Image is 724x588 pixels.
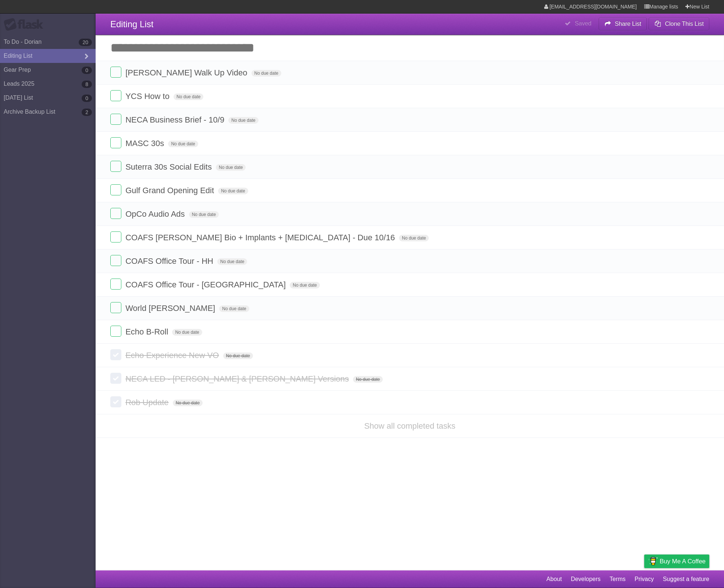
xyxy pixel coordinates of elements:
[82,67,92,74] b: 0
[252,70,281,77] span: No due date
[125,398,170,407] span: Rob Update
[216,164,246,171] span: No due date
[125,68,249,77] span: [PERSON_NAME] Walk Up Video
[110,137,121,148] label: Done
[110,67,121,78] label: Done
[218,188,248,194] span: No due date
[599,17,647,31] button: Share List
[546,572,562,586] a: About
[610,572,626,586] a: Terms
[110,255,121,266] label: Done
[174,93,203,100] span: No due date
[125,115,226,124] span: NECA Business Brief - 10/9
[290,282,320,288] span: No due date
[399,235,429,241] span: No due date
[110,279,121,290] label: Done
[110,161,121,172] label: Done
[189,211,219,218] span: No due date
[571,572,600,586] a: Developers
[615,21,641,27] b: Share List
[110,373,121,384] label: Done
[110,208,121,219] label: Done
[228,117,258,124] span: No due date
[4,18,48,31] div: Flask
[79,39,92,46] b: 20
[125,280,288,289] span: COAFS Office Tour - [GEOGRAPHIC_DATA]
[660,555,706,568] span: Buy me a coffee
[219,305,249,312] span: No due date
[575,20,591,26] b: Saved
[110,90,121,101] label: Done
[649,17,709,31] button: Clone This List
[125,351,221,360] span: Echo Experience New VO
[644,555,709,568] a: Buy me a coffee
[125,256,215,266] span: COAFS Office Tour - HH
[125,186,216,195] span: Gulf Grand Opening Edit
[173,400,203,406] span: No due date
[648,555,658,567] img: Buy me a coffee
[364,421,455,431] a: Show all completed tasks
[353,376,383,383] span: No due date
[110,349,121,360] label: Done
[172,329,202,336] span: No due date
[125,162,214,171] span: Suterra 30s Social Edits
[217,258,247,265] span: No due date
[82,109,92,116] b: 2
[110,326,121,337] label: Done
[125,139,166,148] span: MASC 30s
[110,396,121,407] label: Done
[125,92,171,101] span: YCS How to
[223,353,253,359] span: No due date
[125,374,351,383] span: NECA LED - [PERSON_NAME] & [PERSON_NAME] Versions
[110,114,121,125] label: Done
[125,304,217,313] span: World [PERSON_NAME]
[125,233,397,242] span: COAFS [PERSON_NAME] Bio + Implants + [MEDICAL_DATA] - Due 10/16
[110,184,121,195] label: Done
[635,572,654,586] a: Privacy
[82,95,92,102] b: 0
[168,141,198,147] span: No due date
[82,81,92,88] b: 8
[125,327,170,336] span: Echo B-Roll
[110,19,153,29] span: Editing List
[125,209,186,219] span: OpCo Audio Ads
[110,302,121,313] label: Done
[110,231,121,242] label: Done
[663,572,709,586] a: Suggest a feature
[665,21,704,27] b: Clone This List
